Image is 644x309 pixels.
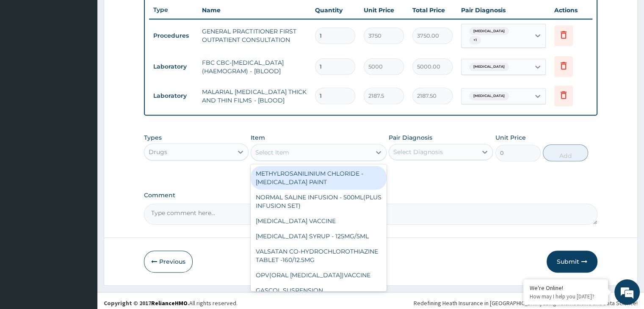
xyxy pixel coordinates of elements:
[44,47,142,58] div: Chat with us now
[393,148,443,156] div: Select Diagnosis
[469,63,509,71] span: [MEDICAL_DATA]
[550,2,592,19] th: Actions
[251,133,265,142] label: Item
[457,2,550,19] th: Pair Diagnosis
[389,133,432,142] label: Pair Diagnosis
[311,2,359,19] th: Quantity
[530,284,602,292] div: We're Online!
[49,98,117,183] span: We're online!
[251,190,387,213] div: NORMAL SALINE INFUSION - 500ML(PLUS INFUSION SET)
[4,213,161,243] textarea: Type your message and hit 'Enter'
[198,2,310,19] th: Name
[198,54,310,80] td: FBC CBC-[MEDICAL_DATA] (HAEMOGRAM) - [BLOOD]
[530,293,602,300] p: How may I help you today?
[144,134,162,141] label: Types
[251,244,387,268] div: VALSATAN CO-HYDROCHLOROTHIAZINE TABLET -160/12.5MG
[144,251,193,273] button: Previous
[414,299,638,307] div: Redefining Heath Insurance in [GEOGRAPHIC_DATA] using Telemedicine and Data Science!
[251,166,387,190] div: METHYLROSANILINIUM CHLORIDE - [MEDICAL_DATA] PAINT
[543,144,588,161] button: Add
[469,36,481,44] span: + 1
[149,148,167,156] div: Drugs
[495,133,526,142] label: Unit Price
[251,229,387,244] div: [MEDICAL_DATA] SYRUP - 125MG/5ML
[469,92,509,100] span: [MEDICAL_DATA]
[198,23,310,48] td: GENERAL PRACTITIONER FIRST OUTPATIENT CONSULTATION
[359,2,408,19] th: Unit Price
[408,2,457,19] th: Total Price
[255,148,289,157] div: Select Item
[16,42,34,63] img: d_794563401_company_1708531726252_794563401
[469,27,509,36] span: [MEDICAL_DATA]
[198,83,310,109] td: MALARIAL [MEDICAL_DATA] THICK AND THIN FILMS - [BLOOD]
[139,4,159,25] div: Minimize live chat window
[547,251,597,273] button: Submit
[251,213,387,229] div: [MEDICAL_DATA] VACCINE
[144,192,597,199] label: Comment
[151,299,188,307] a: RelianceHMO
[149,88,198,104] td: Laboratory
[149,59,198,74] td: Laboratory
[149,28,198,44] td: Procedures
[104,299,189,307] strong: Copyright © 2017 .
[149,2,198,18] th: Type
[251,283,387,298] div: GASCOL SUSPENSION
[251,268,387,283] div: OPV(ORAL [MEDICAL_DATA])VACCINE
